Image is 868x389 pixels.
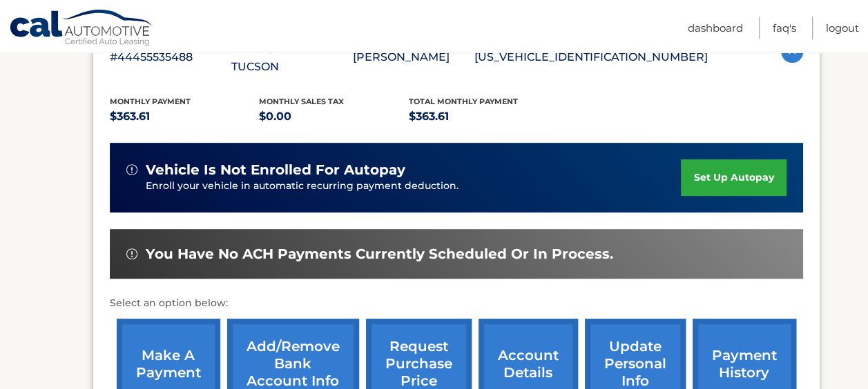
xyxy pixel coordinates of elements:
p: $363.61 [110,107,260,126]
p: Select an option below: [110,295,803,312]
a: Logout [826,17,859,39]
span: vehicle is not enrolled for autopay [146,161,405,179]
a: FAQ's [773,17,796,39]
p: $0.00 [259,107,409,126]
p: [PERSON_NAME] [353,48,474,67]
span: Monthly Payment [110,97,191,106]
img: alert-white.svg [126,248,137,259]
p: [US_VEHICLE_IDENTIFICATION_NUMBER] [474,48,708,67]
a: set up autopay [681,159,786,196]
p: #44455535488 [110,48,231,67]
span: Monthly sales Tax [259,97,344,106]
p: 2023 Hyundai TUCSON [231,38,353,77]
a: Dashboard [688,17,743,39]
p: $363.61 [409,107,559,126]
img: alert-white.svg [126,164,137,175]
a: Cal Automotive [9,9,154,49]
p: Enroll your vehicle in automatic recurring payment deduction. [146,179,682,194]
span: Total Monthly Payment [409,97,518,106]
span: You have no ACH payments currently scheduled or in process. [146,246,613,263]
